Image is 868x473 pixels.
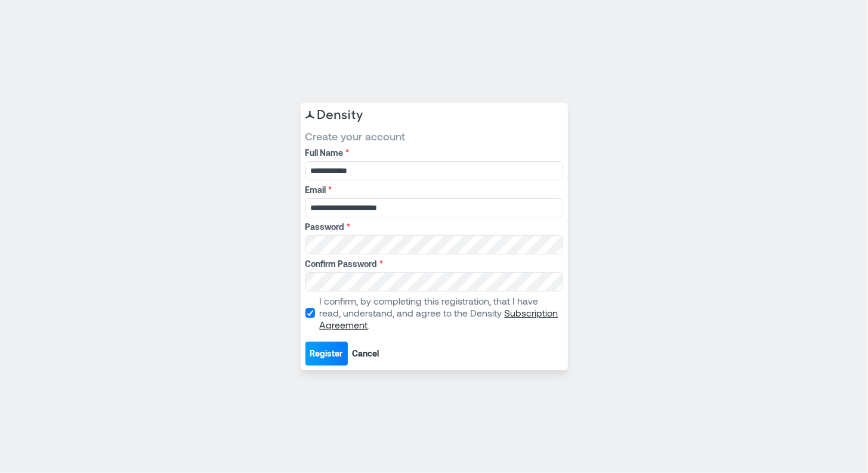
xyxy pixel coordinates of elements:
span: Cancel [353,348,379,360]
label: Password [305,221,561,233]
label: Email [305,184,561,196]
span: Create your account [305,129,563,143]
p: I confirm, by completing this registration, that I have read, understand, and agree to the Density . [320,295,561,331]
a: Subscription Agreement [320,307,558,330]
label: Full Name [305,147,561,159]
button: Register [305,342,348,365]
span: Register [310,348,343,360]
button: Cancel [348,342,384,365]
label: Confirm Password [305,258,561,270]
